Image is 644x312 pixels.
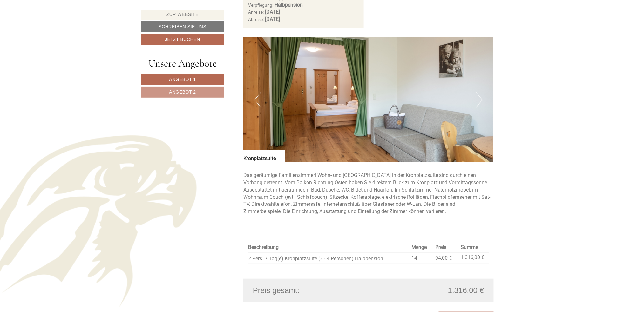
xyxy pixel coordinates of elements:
button: Next [476,92,483,108]
b: [DATE] [265,16,280,22]
div: Unsere Angebote [141,56,224,71]
td: 14 [409,252,433,264]
div: Kronplatzsuite [243,150,285,162]
p: Das geräumige Familienzimmer! Wohn- und [GEOGRAPHIC_DATA] in der Kronplatzsuite sind durch einen ... [243,172,494,215]
small: Verpflegung: [248,3,273,8]
td: 2 Pers. 7 Tag(e) Kronplatzsuite (2 - 4 Personen) Halbpension [248,252,409,264]
a: Schreiben Sie uns [141,21,224,32]
small: Anreise: [248,10,264,15]
span: 1.316,00 € [448,285,484,296]
span: Angebot 1 [169,77,196,82]
div: Preis gesamt: [248,285,369,296]
span: 94,00 € [436,255,452,261]
td: 1.316,00 € [458,252,489,264]
button: Previous [254,92,261,108]
th: Preis [433,243,458,252]
th: Beschreibung [248,243,409,252]
b: Halbpension [275,2,303,8]
b: [DATE] [265,9,280,15]
img: image [243,37,494,162]
small: Abreise: [248,17,264,22]
th: Summe [458,243,489,252]
th: Menge [409,243,433,252]
span: Angebot 2 [169,89,196,94]
a: Zur Website [141,10,224,20]
a: Jetzt buchen [141,34,224,45]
